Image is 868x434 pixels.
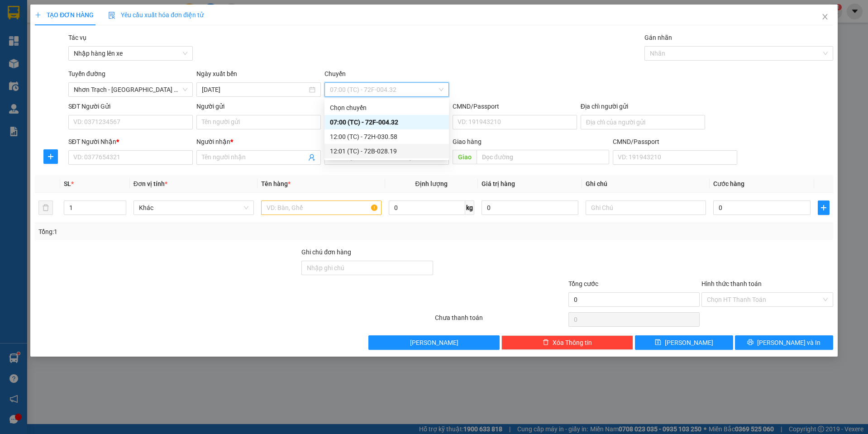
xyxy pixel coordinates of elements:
[701,280,762,287] label: Hình thức thanh toán
[134,180,167,187] span: Đơn vị tính
[415,180,448,187] span: Định lượng
[196,101,321,111] div: Người gửi
[644,34,672,41] label: Gán nhãn
[330,83,444,96] span: 07:00 (TC) - 72F-004.32
[581,115,705,129] input: Địa chỉ của người gửi
[713,180,744,187] span: Cước hàng
[735,335,833,350] button: printer[PERSON_NAME] và In
[465,200,474,215] span: kg
[261,200,382,215] input: VD: Bàn, Ghế
[74,47,187,60] span: Nhập hàng lên xe
[44,153,57,160] span: plus
[482,180,515,187] span: Giá trị hàng
[543,339,549,346] span: delete
[196,69,321,82] div: Ngày xuất bến
[38,227,335,237] div: Tổng: 1
[74,83,187,96] span: Nhơn Trạch - Sài Gòn (Hàng hóa)
[324,100,449,115] div: Chọn chuyến
[330,103,444,113] div: Chọn chuyến
[812,5,838,30] button: Close
[35,11,94,19] span: TẠO ĐƠN HÀNG
[453,138,482,145] span: Giao hàng
[482,200,579,215] input: 0
[64,180,71,187] span: SL
[308,154,315,161] span: user-add
[301,261,433,275] input: Ghi chú đơn hàng
[581,101,705,111] div: Địa chỉ người gửi
[330,146,444,156] div: 12:01 (TC) - 72B-028.19
[665,338,713,348] span: [PERSON_NAME]
[655,339,661,346] span: save
[410,338,458,348] span: [PERSON_NAME]
[68,137,193,147] div: SĐT Người Nhận
[368,335,500,350] button: [PERSON_NAME]
[453,150,477,164] span: Giao
[108,11,204,19] span: Yêu cầu xuất hóa đơn điện tử
[821,13,829,20] span: close
[68,34,86,41] label: Tác vụ
[613,137,737,147] div: CMND/Passport
[35,12,41,18] span: plus
[261,180,291,187] span: Tên hàng
[757,338,820,348] span: [PERSON_NAME] và In
[38,200,53,215] button: delete
[453,101,577,111] div: CMND/Passport
[330,117,444,127] div: 07:00 (TC) - 72F-004.32
[501,335,633,350] button: deleteXóa Thông tin
[818,204,829,211] span: plus
[747,339,754,346] span: printer
[196,137,321,147] div: Người nhận
[108,12,115,19] img: icon
[324,69,449,82] div: Chuyến
[818,200,830,215] button: plus
[330,132,444,142] div: 12:00 (TC) - 72H-030.58
[68,69,193,82] div: Tuyến đường
[43,149,58,164] button: plus
[582,175,710,193] th: Ghi chú
[635,335,733,350] button: save[PERSON_NAME]
[68,101,193,111] div: SĐT Người Gửi
[434,313,568,329] div: Chưa thanh toán
[586,200,706,215] input: Ghi Chú
[568,280,598,287] span: Tổng cước
[301,248,351,256] label: Ghi chú đơn hàng
[139,201,248,215] span: Khác
[202,85,307,95] input: 15/09/2025
[477,150,609,164] input: Dọc đường
[553,338,592,348] span: Xóa Thông tin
